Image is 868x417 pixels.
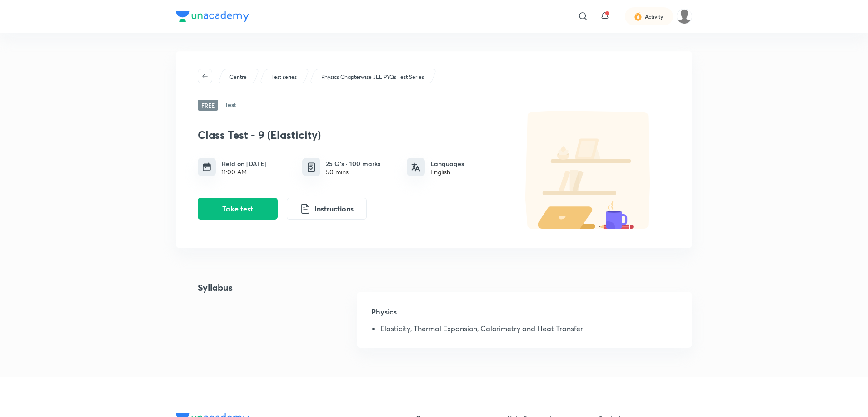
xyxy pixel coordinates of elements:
[430,159,464,168] h6: Languages
[507,111,670,229] img: default
[306,162,317,173] img: quiz info
[380,324,678,336] li: Elasticity, Thermal Expansion, Calorimetry and Heat Transfer
[176,281,233,358] h4: Syllabus
[198,198,278,220] button: Take test
[320,73,426,81] a: Physics Chapterwise JEE PYQs Test Series
[411,162,420,172] img: languages
[287,198,367,220] button: Instructions
[321,73,424,81] p: Physics Chapterwise JEE PYQs Test Series
[270,73,299,81] a: Test series
[326,168,380,176] div: 50 mins
[221,168,267,176] div: 11:00 AM
[229,73,247,81] p: Centre
[326,159,380,168] h6: 25 Q’s · 100 marks
[221,159,267,168] h6: Held on [DATE]
[202,162,211,172] img: timing
[224,100,236,111] h6: Test
[677,9,692,24] img: DRISHITH NARAYAN
[228,73,249,81] a: Centre
[271,73,297,81] p: Test series
[634,11,642,22] img: activity
[300,203,311,214] img: instruction
[430,168,464,176] div: English
[198,100,218,111] span: Free
[198,128,502,142] h3: Class Test - 9 (Elasticity)
[176,11,249,22] img: Company Logo
[371,306,678,324] h5: Physics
